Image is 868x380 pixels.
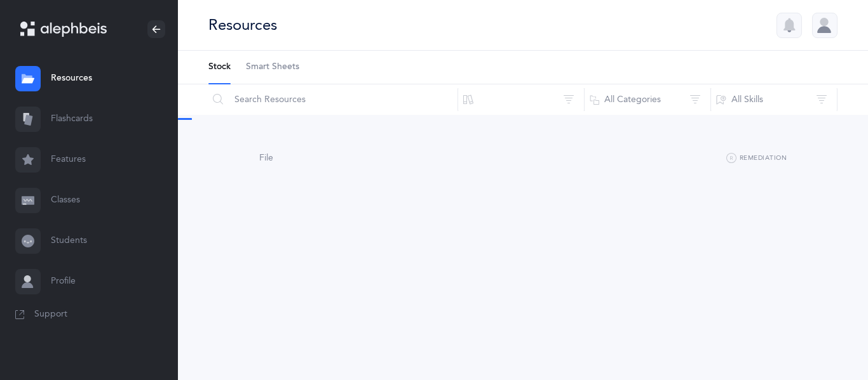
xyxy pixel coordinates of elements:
[246,61,299,74] span: Smart Sheets
[726,151,787,166] button: Remediation
[584,84,711,115] button: All Categories
[208,15,277,36] div: Resources
[259,153,273,163] span: File
[34,308,67,321] span: Support
[208,84,458,115] input: Search Resources
[710,84,837,115] button: All Skills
